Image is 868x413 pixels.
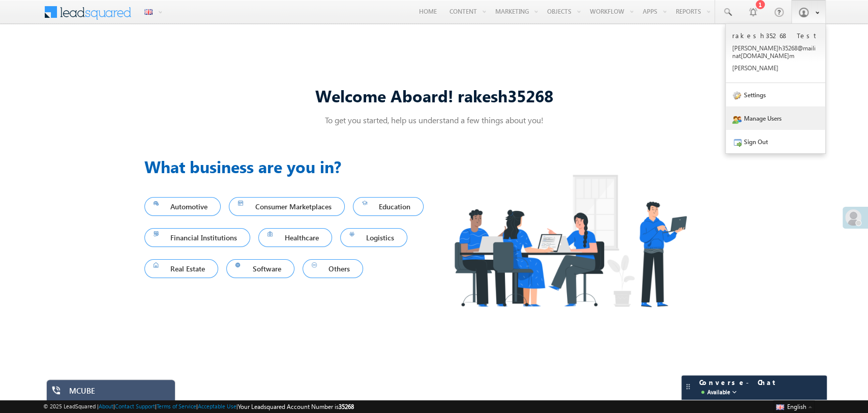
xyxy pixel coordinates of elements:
span: Converse - Chat [699,378,777,397]
a: Settings [726,83,825,106]
span: Your Leadsquared Account Number is [238,403,354,410]
span: Available [707,387,730,397]
a: Manage Users [726,106,825,130]
span: Real Estate [154,262,209,276]
a: rakesh35268 Test [PERSON_NAME]h35268@mailinat[DOMAIN_NAME]m [PERSON_NAME] [726,24,825,83]
div: MCUBE [69,386,168,400]
img: down-arrow [730,388,738,396]
a: Contact Support [115,403,155,409]
button: English [773,400,814,412]
span: Software [235,262,285,276]
h3: What business are you in? [144,154,434,179]
span: Education [362,200,415,213]
img: carter-drag [684,382,692,391]
div: Welcome Aboard! rakesh35268 [144,85,724,106]
span: 35268 [339,403,354,410]
a: About [99,403,113,409]
span: Financial Institutions [154,231,242,244]
span: Automotive [154,200,212,213]
p: rakesh35268 Test [732,31,819,40]
span: Others [312,262,354,276]
img: Industry.png [434,154,706,327]
span: English [787,403,806,410]
p: [PERSON_NAME] h3526 8@mai linat [DOMAIN_NAME] m [732,44,819,60]
span: © 2025 LeadSquared | | | | | [43,402,354,411]
span: Logistics [349,231,399,244]
a: Sign Out [726,130,825,153]
span: Healthcare [267,231,323,244]
p: To get you started, help us understand a few things about you! [144,115,724,125]
p: [PERSON_NAME] [732,64,819,72]
a: Acceptable Use [198,403,236,409]
span: Consumer Marketplaces [238,200,336,213]
a: Terms of Service [157,403,196,409]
